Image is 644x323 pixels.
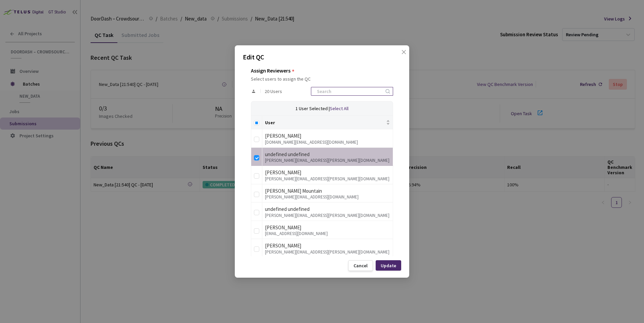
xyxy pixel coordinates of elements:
[265,132,390,140] div: [PERSON_NAME]
[265,242,390,250] div: [PERSON_NAME]
[381,263,396,268] div: Update
[354,263,368,268] div: Cancel
[265,120,385,125] span: User
[265,224,390,232] div: [PERSON_NAME]
[401,49,407,68] span: close
[265,213,390,218] div: [PERSON_NAME][EMAIL_ADDRESS][PERSON_NAME][DOMAIN_NAME]
[265,158,390,163] div: [PERSON_NAME][EMAIL_ADDRESS][PERSON_NAME][DOMAIN_NAME]
[265,177,390,181] div: [PERSON_NAME][EMAIL_ADDRESS][PERSON_NAME][DOMAIN_NAME]
[251,67,290,74] div: Assign Reviewers
[262,116,393,129] th: User
[243,52,401,62] p: Edit QC
[251,76,393,82] div: Select users to assign the QC
[265,140,390,145] div: [DOMAIN_NAME][EMAIL_ADDRESS][DOMAIN_NAME]
[265,231,390,236] div: [EMAIL_ADDRESS][DOMAIN_NAME]
[265,250,390,255] div: [PERSON_NAME][EMAIL_ADDRESS][PERSON_NAME][DOMAIN_NAME]
[265,205,390,213] div: undefined undefined
[313,87,384,95] input: Search
[330,105,348,111] span: Select All
[265,169,390,177] div: [PERSON_NAME]
[296,105,330,111] span: 1 User Selected |
[394,49,405,60] button: Close
[265,187,390,195] div: [PERSON_NAME] Mountain
[265,150,390,158] div: undefined undefined
[265,89,282,94] span: 20 Users
[265,195,390,199] div: [PERSON_NAME][EMAIL_ADDRESS][DOMAIN_NAME]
